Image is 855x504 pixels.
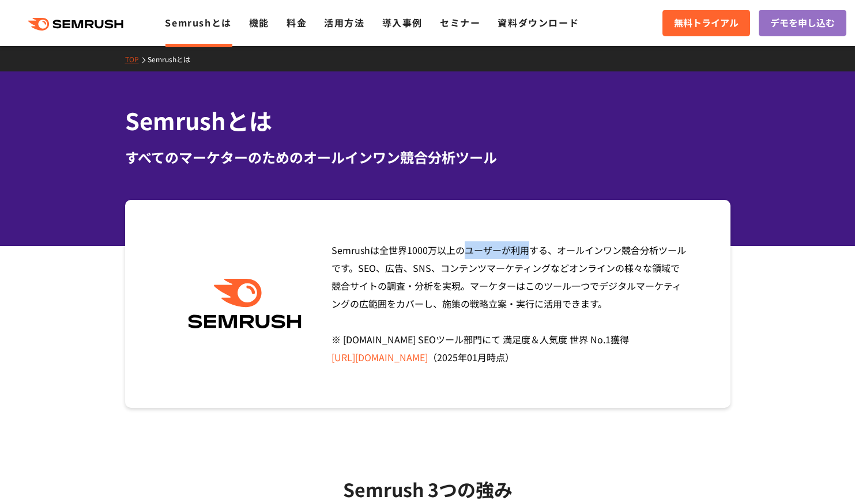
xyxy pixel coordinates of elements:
h3: Semrush 3つの強み [154,475,702,503]
h1: Semrushとは [125,104,730,138]
a: TOP [125,54,148,64]
a: 資料ダウンロード [498,16,579,29]
a: 無料トライアル [662,10,750,36]
div: すべてのマーケターのためのオールインワン競合分析ツール [125,147,730,168]
a: 活用方法 [324,16,364,29]
a: 導入事例 [382,16,423,29]
img: Semrush [182,279,307,329]
span: Semrushは全世界1000万以上のユーザーが利用する、オールインワン競合分析ツールです。SEO、広告、SNS、コンテンツマーケティングなどオンラインの様々な領域で競合サイトの調査・分析を実現... [332,243,686,364]
a: デモを申し込む [759,10,846,36]
a: 料金 [287,16,307,29]
a: Semrushとは [148,54,199,64]
span: 無料トライアル [674,16,739,31]
a: [URL][DOMAIN_NAME] [332,350,428,364]
a: Semrushとは [165,16,231,29]
a: セミナー [440,16,480,29]
span: デモを申し込む [770,16,835,31]
a: 機能 [249,16,269,29]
